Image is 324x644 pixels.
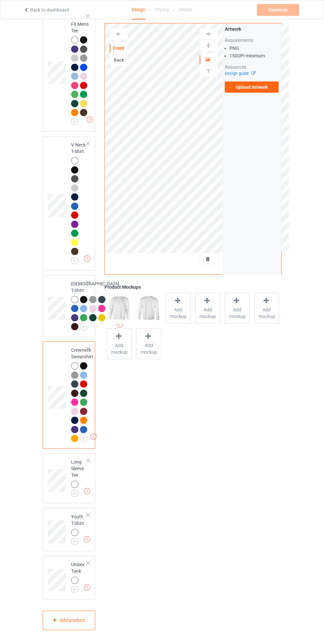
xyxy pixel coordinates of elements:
div: [DEMOGRAPHIC_DATA] T-Shirt [43,275,96,337]
span: Add mockup [137,342,161,355]
img: svg+xml;base64,PD94bWwgdmVyc2lvbj0iMS4wIiBlbmNvZGluZz0iVVRGLTgiPz4KPHN2ZyB3aWR0aD0iMjJweCIgaGVpZ2... [71,586,78,593]
img: svg%3E%0A [205,68,212,74]
img: svg%3E%0A [205,42,212,48]
img: svg+xml;base64,PD94bWwgdmVyc2lvbj0iMS4wIiBlbmNvZGluZz0iVVRGLTgiPz4KPHN2ZyB3aWR0aD0iMjJweCIgaGVpZ2... [71,538,78,545]
img: heather_texture.png [80,54,87,62]
div: Youth T-Shirt [71,513,87,543]
div: Add mockup [166,293,191,324]
img: svg+xml;base64,PD94bWwgdmVyc2lvbj0iMS4wIiBlbmNvZGluZz0iVVRGLTgiPz4KPHN2ZyB3aWR0aD0iMjJweCIgaGVpZ2... [71,490,78,497]
img: exclamation icon [91,434,97,440]
img: svg+xml;base64,PD94bWwgdmVyc2lvbj0iMS4wIiBlbmNvZGluZz0iVVRGLTgiPz4KPHN2ZyB3aWR0aD0iMjJweCIgaGVpZ2... [71,118,78,125]
div: Long Sleeve Tee [71,459,87,495]
div: Add product [43,611,96,630]
div: Front [110,45,128,51]
div: Crewneck Sweatshirt [43,341,96,449]
div: Long Sleeve Tee [43,453,96,503]
div: Details [179,0,192,19]
span: Add mockup [107,342,131,355]
div: Premium Fit Mens Tee [43,9,96,132]
div: Add mockup [107,328,132,359]
div: [DEMOGRAPHIC_DATA] T-Shirt [71,280,119,330]
img: regular.jpg [107,293,132,324]
div: V-Neck T-Shirt [71,142,87,262]
img: svg+xml;base64,PD94bWwgdmVyc2lvbj0iMS4wIiBlbmNvZGluZz0iVVRGLTgiPz4KPHN2ZyB3aWR0aD0iMjJweCIgaGVpZ2... [80,323,87,331]
label: Upload Artwork [225,81,279,93]
div: Youth T-Shirt [43,508,96,551]
div: Product Mockups [104,284,281,290]
a: Design guide [225,71,255,76]
img: exclamation icon [84,255,90,262]
img: exclamation icon [84,488,90,494]
div: Add mockup [136,328,161,359]
div: Crewneck Sweatshirt [71,347,93,442]
div: Design [132,0,145,19]
img: regular.jpg [136,293,161,324]
div: V-Neck T-Shirt [43,136,96,271]
img: svg%3E%0A [205,31,212,37]
div: Back [110,57,128,63]
img: svg+xml;base64,PD94bWwgdmVyc2lvbj0iMS4wIiBlbmNvZGluZz0iVVRGLTgiPz4KPHN2ZyB3aWR0aD0iMjJweCIgaGVpZ2... [71,257,78,264]
img: exclamation icon [87,116,93,123]
div: Pricing [155,0,169,19]
div: Premium Fit Mens Tee [71,14,90,123]
img: exclamation icon [84,536,90,542]
span: Add mockup [255,306,279,320]
a: Back to dashboard [23,7,69,13]
div: Unisex Tank [71,561,87,591]
div: Artwork [225,26,279,32]
img: svg+xml;base64,PD94bWwgdmVyc2lvbj0iMS4wIiBlbmNvZGluZz0iVVRGLTgiPz4KPHN2ZyB3aWR0aD0iMjJweCIgaGVpZ2... [80,435,87,442]
div: Unisex Tank [43,556,96,599]
div: Resources [225,64,279,70]
img: exclamation icon [84,584,90,591]
div: Requirements [225,37,279,44]
li: 150 DPI minimum [229,52,279,59]
span: Add mockup [196,306,220,320]
div: Add mockup [254,293,279,324]
span: Add mockup [225,306,249,320]
span: Add mockup [166,306,190,320]
li: PNG [229,45,279,51]
div: Add mockup [195,293,220,324]
div: Add mockup [225,293,250,324]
